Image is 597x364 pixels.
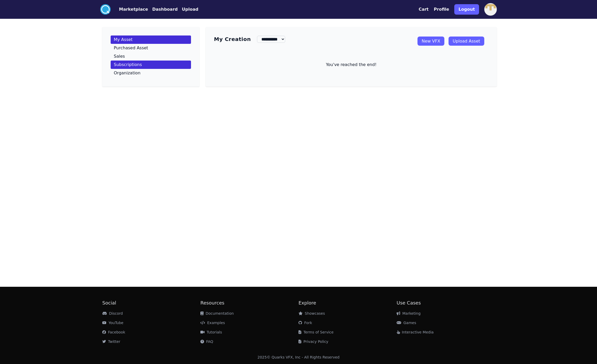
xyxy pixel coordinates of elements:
h3: My Creation [214,35,251,43]
a: Showcases [298,311,325,315]
a: Purchased Asset [111,44,191,52]
a: Discord [102,311,123,315]
a: Upload Asset [449,37,484,46]
a: Games [397,321,416,325]
a: Facebook [102,330,125,334]
button: Logout [454,4,479,15]
a: Interactive Media [397,330,434,334]
a: Upload [178,6,198,13]
a: Terms of Service [298,330,333,334]
a: YouTube [102,321,123,325]
a: Tutorials [200,330,222,334]
a: Subscriptions [111,61,191,69]
a: My Asset [111,35,191,44]
a: Marketplace [111,6,148,13]
h2: Resources [200,299,298,307]
img: profile [484,3,497,16]
p: You've reached the end! [214,62,488,68]
h2: Explore [298,299,397,307]
a: FAQ [200,339,213,344]
a: Organization [111,69,191,77]
a: Marketing [397,311,421,315]
button: Marketplace [119,6,148,13]
h2: Use Cases [397,299,495,307]
div: 2025 © Quarks VFX, Inc - All Rights Reserved [258,355,340,360]
p: Purchased Asset [114,46,148,50]
p: My Asset [114,38,133,42]
a: Logout [454,2,479,17]
p: Sales [114,54,125,58]
a: Dashboard [148,6,178,13]
h2: Social [102,299,200,307]
p: Organization [114,71,140,75]
button: Upload [182,6,198,13]
a: Fork [298,321,312,325]
button: Dashboard [152,6,178,13]
button: Cart [419,6,428,13]
a: Sales [111,52,191,61]
a: Privacy Policy [298,339,328,344]
a: Documentation [200,311,234,315]
button: Profile [434,6,449,13]
a: New VFX [417,37,444,46]
p: Subscriptions [114,63,142,67]
a: Examples [200,321,225,325]
a: Twitter [102,339,120,344]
